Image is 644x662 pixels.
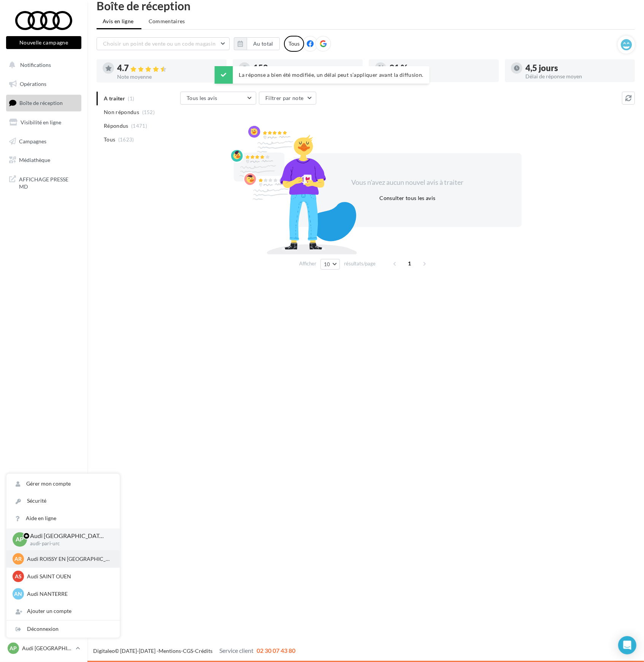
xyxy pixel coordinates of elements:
span: AN [14,590,22,598]
button: Choisir un point de vente ou un code magasin [97,37,230,50]
div: Open Intercom Messenger [618,636,636,654]
span: © [DATE]-[DATE] - - - [93,648,295,654]
button: Au total [247,37,280,50]
p: Audi NANTERRE [27,590,111,598]
a: Aide en ligne [6,510,120,527]
a: Médiathèque [5,152,83,168]
p: audi-pari-urc [30,540,108,547]
div: 4.7 [117,64,220,73]
button: Filtrer par note [259,92,316,105]
span: Afficher [299,260,316,267]
div: Ajouter un compte [6,603,120,620]
button: Nouvelle campagne [6,36,81,49]
span: AS [15,573,22,580]
div: La réponse a bien été modifiée, un délai peut s’appliquer avant la diffusion. [215,66,430,84]
span: Visibilité en ligne [21,119,61,125]
div: Note moyenne [117,74,220,79]
a: CGS [183,648,193,654]
a: Opérations [5,76,83,92]
span: Choisir un point de vente ou un code magasin [103,40,216,47]
button: Au total [234,37,280,50]
a: Boîte de réception [5,95,83,111]
span: Non répondus [104,108,139,116]
span: AP [10,645,17,652]
div: Déconnexion [6,621,120,638]
span: résultats/page [344,260,376,267]
span: Boîte de réception [19,100,63,106]
div: 152 [253,64,357,72]
a: Mentions [159,648,181,654]
span: (1623) [118,137,134,143]
span: Commentaires [149,17,185,25]
span: Répondus [104,122,128,130]
div: Tous [284,36,304,52]
button: Consulter tous les avis [376,194,438,203]
button: Notifications [5,57,80,73]
div: Vous n'avez aucun nouvel avis à traiter [342,178,473,187]
span: AR [15,555,22,563]
span: Notifications [20,62,51,68]
span: (1471) [131,123,147,129]
div: 4,5 jours [525,64,629,72]
span: Médiathèque [19,157,50,163]
a: Sécurité [6,492,120,510]
span: Tous les avis [187,95,217,101]
a: Gérer mon compte [6,475,120,492]
button: Tous les avis [180,92,256,105]
p: Audi [GEOGRAPHIC_DATA] 17 [22,645,73,652]
button: 10 [320,259,340,270]
a: Digitaleo [93,648,115,654]
span: 1 [404,257,416,270]
span: AFFICHAGE PRESSE MD [19,174,78,191]
span: Tous [104,136,115,143]
a: AFFICHAGE PRESSE MD [5,171,83,194]
div: Délai de réponse moyen [525,74,629,79]
p: Audi SAINT OUEN [27,573,111,580]
div: Taux de réponse [389,74,493,79]
span: Service client [219,647,254,654]
span: 10 [324,261,330,267]
div: 91 % [389,64,493,72]
a: AP Audi [GEOGRAPHIC_DATA] 17 [6,641,81,656]
span: 02 30 07 43 80 [257,647,295,654]
span: (152) [142,109,155,115]
span: AP [16,535,24,544]
span: Campagnes [19,138,46,144]
p: Audi ROISSY EN [GEOGRAPHIC_DATA] [27,555,111,563]
p: Audi [GEOGRAPHIC_DATA] 17 [30,532,108,540]
a: Visibilité en ligne [5,114,83,130]
span: Opérations [20,81,46,87]
a: Crédits [195,648,213,654]
a: Campagnes [5,133,83,149]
